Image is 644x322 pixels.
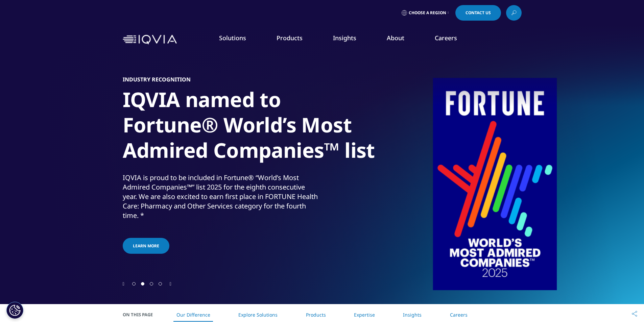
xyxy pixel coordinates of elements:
a: Insights [333,34,356,42]
a: Products [306,312,326,318]
span: Go to slide 4 [159,282,162,286]
a: About [387,34,404,42]
img: IQVIA Healthcare Information Technology and Pharma Clinical Research Company [123,35,177,45]
a: Insights [403,312,422,318]
span: Contact Us [466,11,491,15]
a: Careers [435,34,457,42]
span: Choose a Region [409,10,446,16]
a: Learn more [123,238,169,254]
span: Go to slide 3 [150,282,153,286]
a: Careers [450,312,468,318]
div: Next slide [170,280,171,287]
a: Contact Us [455,5,501,21]
h5: Industry Recognition [123,76,191,83]
a: Expertise [354,312,375,318]
span: Learn more [133,243,159,249]
a: Our Difference [176,312,210,318]
a: Products [277,34,303,42]
nav: Primary [180,24,522,55]
span: On This Page [123,311,160,318]
a: Explore Solutions [238,312,278,318]
a: Solutions [219,34,246,42]
span: Go to slide 1 [132,282,136,286]
span: Go to slide 2 [141,282,144,286]
h1: IQVIA named to Fortune® World’s Most Admired Companies™ list [123,87,376,167]
button: Impostazioni cookie [6,302,23,319]
div: 2 / 4 [123,51,522,280]
div: Previous slide [123,280,124,287]
p: IQVIA is proud to be included in Fortune® “World’s Most Admired Companies™” list 2025 for the eig... [123,173,320,224]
